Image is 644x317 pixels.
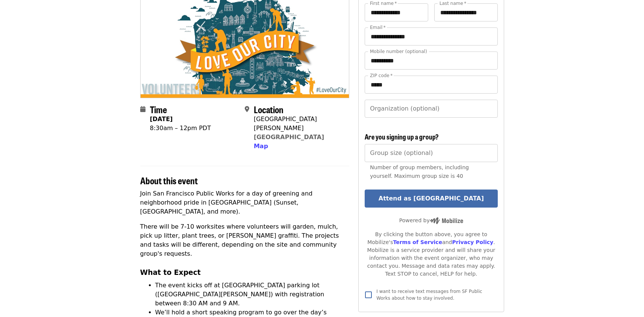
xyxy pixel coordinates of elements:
[365,100,497,118] input: Organization (optional)
[370,1,397,6] label: First name
[370,49,427,54] label: Mobile number (optional)
[365,144,497,162] input: [object Object]
[150,103,167,116] span: Time
[150,124,211,133] div: 8:30am – 12pm PDT
[140,267,350,278] h3: What to Expect
[254,143,268,150] span: Map
[370,164,469,179] span: Number of group members, including yourself. Maximum group size is 40
[452,239,493,245] a: Privacy Policy
[365,27,497,46] input: Email
[439,1,466,6] label: Last name
[140,189,350,216] p: Join San Francisco Public Works for a day of greening and neighborhood pride in [GEOGRAPHIC_DATA]...
[140,106,145,113] i: calendar icon
[365,132,439,141] span: Are you signing up a group?
[376,289,482,301] span: I want to receive text messages from SF Public Works about how to stay involved.
[254,103,283,116] span: Location
[155,281,350,308] li: The event kicks off at [GEOGRAPHIC_DATA] parking lot ([GEOGRAPHIC_DATA][PERSON_NAME]) with regist...
[399,217,463,223] span: Powered by
[245,106,249,113] i: map-marker-alt icon
[254,142,268,151] button: Map
[365,52,497,70] input: Mobile number (optional)
[254,115,343,133] div: [GEOGRAPHIC_DATA][PERSON_NAME]
[140,174,198,187] span: About this event
[365,3,428,21] input: First name
[365,190,497,208] button: Attend as [GEOGRAPHIC_DATA]
[254,133,324,141] a: [GEOGRAPHIC_DATA]
[370,25,386,30] label: Email
[150,115,173,123] strong: [DATE]
[370,73,392,78] label: ZIP code
[365,231,497,278] div: By clicking the button above, you agree to Mobilize's and . Mobilize is a service provider and wi...
[434,3,498,21] input: Last name
[393,239,442,245] a: Terms of Service
[140,222,350,258] p: There will be 7-10 worksites where volunteers will garden, mulch, pick up litter, plant trees, or...
[365,76,497,94] input: ZIP code
[430,217,463,224] img: Powered by Mobilize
